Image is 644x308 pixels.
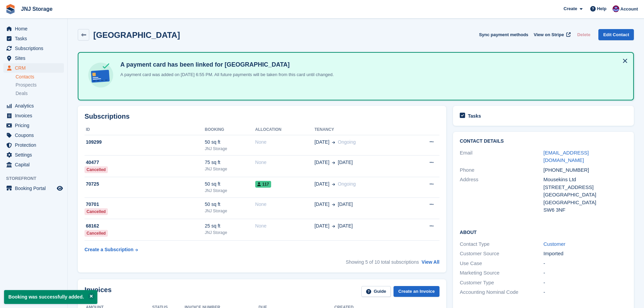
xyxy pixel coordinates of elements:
a: Create an Invoice [393,286,439,297]
h2: About [460,229,627,235]
span: Help [597,5,606,12]
span: Storefront [6,175,67,182]
a: Customer [544,241,566,247]
div: 68162 [85,222,205,230]
span: Settings [15,150,55,160]
a: Deals [16,90,64,97]
div: Phone [460,166,543,174]
span: [DATE] [314,201,329,208]
span: Analytics [15,101,55,111]
span: [DATE] [338,159,353,166]
div: [PHONE_NUMBER] [544,166,627,174]
span: Ongoing [338,139,356,145]
span: Create [564,5,577,12]
a: menu [3,140,64,150]
a: Edit Contact [598,29,634,40]
span: Sites [15,53,55,63]
a: menu [3,184,64,193]
div: Cancelled [85,166,108,173]
div: Customer Type [460,279,543,287]
div: 75 sq ft [205,159,255,166]
a: menu [3,150,64,160]
div: Address [460,176,543,214]
a: Contacts [16,74,64,80]
div: Use Case [460,260,543,267]
div: JNJ Storage [205,208,255,214]
h2: Subscriptions [85,113,439,120]
div: SW6 3NF [544,206,627,214]
th: Allocation [255,124,314,135]
a: [EMAIL_ADDRESS][DOMAIN_NAME] [544,150,589,163]
div: None [255,201,314,208]
img: card-linked-ebf98d0992dc2aeb22e95c0e3c79077019eb2392cfd83c6a337811c24bc77127.svg [87,61,115,89]
div: 25 sq ft [205,222,255,230]
th: ID [85,124,205,135]
span: Tasks [15,34,55,43]
div: Imported [544,250,627,258]
a: View on Stripe [531,29,572,40]
div: [GEOGRAPHIC_DATA] [544,199,627,207]
span: Booking Portal [15,184,55,193]
span: Deals [16,90,28,97]
a: menu [3,121,64,130]
th: Tenancy [314,124,407,135]
span: [DATE] [314,181,329,188]
a: menu [3,24,64,33]
div: [STREET_ADDRESS] [544,184,627,191]
a: Preview store [56,184,64,192]
span: Ongoing [338,181,356,187]
span: Pricing [15,121,55,130]
a: menu [3,53,64,63]
span: [DATE] [314,139,329,146]
button: Delete [574,29,593,40]
a: menu [3,111,64,120]
span: Home [15,24,55,33]
span: View on Stripe [534,31,564,38]
span: [DATE] [338,222,353,230]
div: - [544,288,627,296]
span: Capital [15,160,55,169]
img: stora-icon-8386f47178a22dfd0bd8f6a31ec36ba5ce8667c1dd55bd0f319d3a0aa187defe.svg [5,4,16,14]
div: JNJ Storage [205,146,255,152]
span: [DATE] [338,201,353,208]
div: Create a Subscription [85,246,134,253]
div: None [255,222,314,230]
span: CRM [15,63,55,73]
a: menu [3,160,64,169]
span: Protection [15,140,55,150]
span: Invoices [15,111,55,120]
h2: Tasks [468,113,481,119]
a: menu [3,44,64,53]
div: 50 sq ft [205,201,255,208]
div: Contact Type [460,240,543,248]
div: None [255,139,314,146]
h2: Contact Details [460,139,627,144]
img: Jonathan Scrase [613,5,619,12]
div: Mousekins Ltd [544,176,627,184]
p: Booking was successfully added. [4,290,97,304]
div: - [544,279,627,287]
p: A payment card was added on [DATE] 6:55 PM. All future payments will be taken from this card unti... [118,71,334,78]
div: 50 sq ft [205,139,255,146]
a: menu [3,34,64,43]
div: 50 sq ft [205,181,255,188]
div: 40477 [85,159,205,166]
button: Sync payment methods [479,29,528,40]
span: Account [620,6,638,13]
div: [GEOGRAPHIC_DATA] [544,191,627,199]
div: Customer Source [460,250,543,258]
div: 109299 [85,139,205,146]
a: Prospects [16,81,64,89]
span: Showing 5 of 10 total subscriptions [346,259,419,265]
a: menu [3,101,64,111]
div: Email [460,149,543,164]
span: [DATE] [314,222,329,230]
a: menu [3,63,64,73]
div: Cancelled [85,208,108,215]
div: - [544,260,627,267]
h2: [GEOGRAPHIC_DATA] [93,30,180,40]
span: Prospects [16,82,37,88]
div: None [255,159,314,166]
div: Accounting Nominal Code [460,288,543,296]
div: JNJ Storage [205,188,255,194]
